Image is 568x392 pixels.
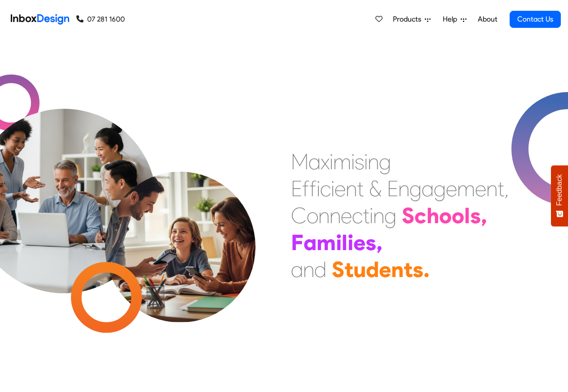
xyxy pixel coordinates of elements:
div: C [291,202,307,229]
div: n [398,175,409,202]
div: e [379,256,391,283]
div: i [351,148,355,175]
div: Maximising Efficient & Engagement, Connecting Schools, Families, and Students. [291,148,509,283]
div: g [379,148,391,175]
div: S [402,202,414,229]
div: s [413,256,423,283]
div: o [452,202,464,229]
div: t [363,202,370,229]
div: o [439,202,452,229]
div: f [309,175,317,202]
div: m [333,148,351,175]
div: , [504,175,509,202]
a: Contact Us [510,11,561,28]
div: l [464,202,470,229]
div: i [348,229,353,256]
div: a [422,175,434,202]
div: x [321,148,330,175]
div: n [373,202,384,229]
div: i [364,148,368,175]
div: E [291,175,302,202]
div: s [365,229,376,256]
div: m [317,229,336,256]
div: a [291,256,303,283]
div: e [446,175,457,202]
div: u [353,256,366,283]
a: Products [389,10,434,28]
div: S [332,256,344,283]
div: c [352,202,363,229]
div: i [330,148,333,175]
div: g [434,175,446,202]
div: n [486,175,498,202]
div: g [409,175,422,202]
div: , [481,202,487,229]
div: e [341,202,352,229]
div: n [318,202,330,229]
div: n [303,256,314,283]
div: M [291,148,308,175]
div: t [344,256,353,283]
div: e [475,175,486,202]
div: i [336,229,342,256]
div: e [335,175,346,202]
div: d [314,256,326,283]
div: c [320,175,331,202]
span: Products [393,14,425,25]
div: . [423,256,430,283]
div: a [308,148,321,175]
div: n [330,202,341,229]
div: F [291,229,304,256]
span: Feedback [555,174,564,206]
div: h [427,202,439,229]
a: 07 281 1600 [76,14,125,25]
div: s [355,148,364,175]
div: o [307,202,318,229]
div: f [302,175,309,202]
div: t [357,175,364,202]
div: n [368,148,379,175]
button: Feedback - Show survey [551,165,568,226]
a: About [475,10,500,28]
div: t [498,175,504,202]
div: E [387,175,398,202]
div: l [342,229,348,256]
div: & [369,175,382,202]
div: i [370,202,373,229]
a: Help [439,10,470,28]
div: e [353,229,365,256]
div: a [304,229,317,256]
div: d [366,256,379,283]
div: c [414,202,427,229]
div: i [331,175,335,202]
div: g [384,202,396,229]
div: t [404,256,413,283]
div: s [470,202,481,229]
img: parents_with_child.png [86,134,274,322]
div: n [346,175,357,202]
span: Help [443,14,461,25]
div: i [317,175,320,202]
div: m [457,175,475,202]
div: n [391,256,404,283]
div: , [376,229,383,256]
